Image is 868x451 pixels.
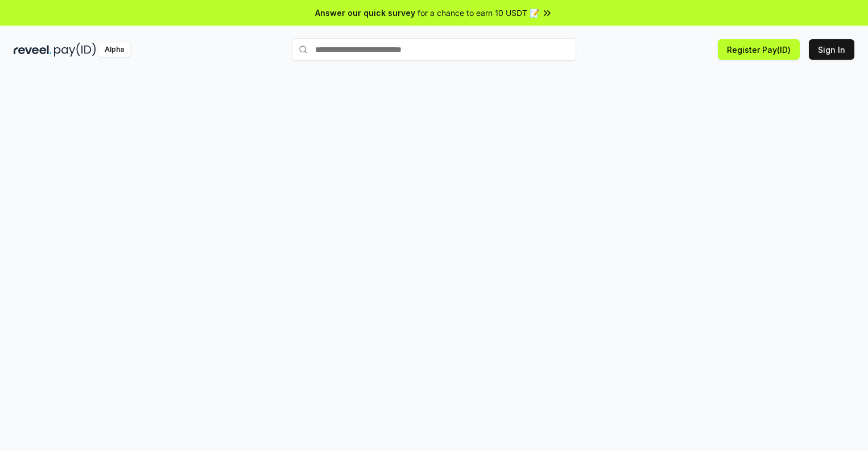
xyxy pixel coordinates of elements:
[14,43,52,57] img: reveel_dark
[98,43,130,57] div: Alpha
[315,7,415,19] span: Answer our quick survey
[54,43,96,57] img: pay_id
[718,39,800,60] button: Register Pay(ID)
[418,7,539,19] span: for a chance to earn 10 USDT 📝
[809,39,854,60] button: Sign In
